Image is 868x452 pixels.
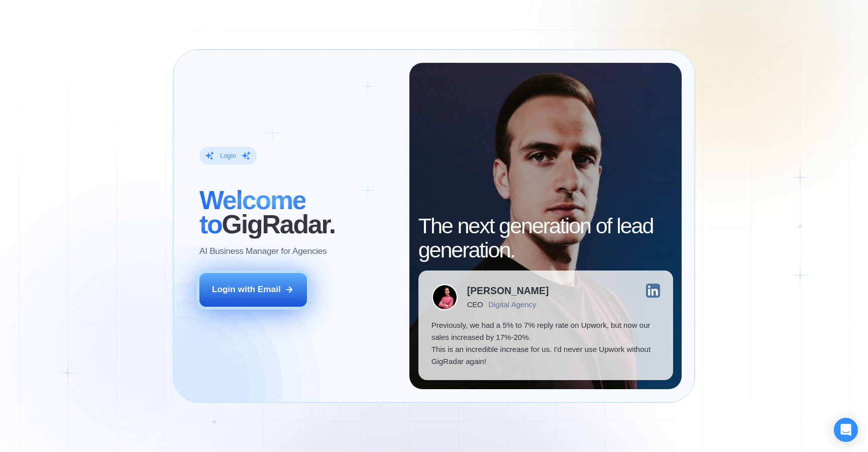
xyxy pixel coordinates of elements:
[418,214,673,262] h2: The next generation of lead generation.
[467,286,549,296] div: [PERSON_NAME]
[199,273,307,307] button: Login with Email
[431,319,660,367] p: Previously, we had a 5% to 7% reply rate on Upwork, but now our sales increased by 17%-20%. This ...
[212,284,281,296] div: Login with Email
[467,300,483,309] div: CEO
[488,300,536,309] div: Digital Agency
[834,418,858,442] div: Open Intercom Messenger
[199,186,305,239] span: Welcome to
[199,189,397,236] h2: ‍ GigRadar.
[220,151,236,160] div: Login
[199,245,327,257] p: AI Business Manager for Agencies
